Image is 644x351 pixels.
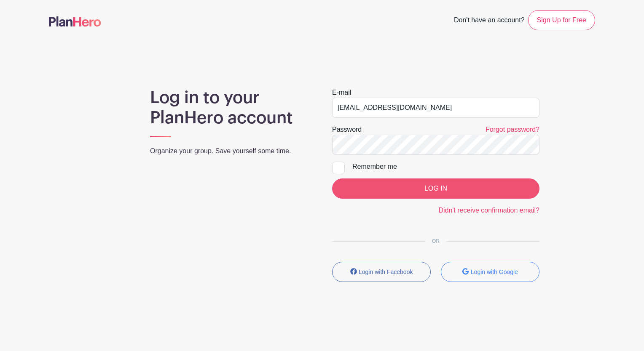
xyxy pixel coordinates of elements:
small: Login with Facebook [359,269,413,275]
label: Password [332,125,362,135]
span: Don't have an account? [454,12,525,30]
button: Login with Facebook [332,262,431,282]
div: Remember me [352,162,539,172]
p: Organize your group. Save yourself some time. [150,146,312,156]
button: Login with Google [441,262,539,282]
a: Didn't receive confirmation email? [438,207,539,214]
small: Login with Google [471,269,518,275]
a: Forgot password? [486,126,539,133]
a: Sign Up for Free [528,10,595,30]
label: E-mail [332,88,351,98]
img: logo-507f7623f17ff9eddc593b1ce0a138ce2505c220e1c5a4e2b4648c50719b7d32.svg [49,16,101,27]
input: LOG IN [332,178,539,199]
span: OR [425,238,446,244]
input: e.g. julie@eventco.com [332,98,539,118]
h1: Log in to your PlanHero account [150,88,312,128]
